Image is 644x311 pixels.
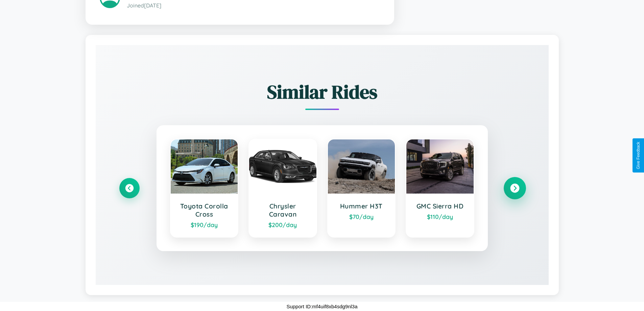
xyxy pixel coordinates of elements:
[335,202,388,210] h3: Hummer H3T
[177,221,231,228] div: $ 190 /day
[413,213,467,220] div: $ 110 /day
[248,139,317,238] a: Chrysler Caravan$200/day
[177,202,231,218] h3: Toyota Corolla Cross
[636,142,641,169] div: Give Feedback
[119,79,525,105] h2: Similar Rides
[335,213,388,220] div: $ 70 /day
[406,139,474,238] a: GMC Sierra HD$110/day
[327,139,396,238] a: Hummer H3T$70/day
[256,221,310,228] div: $ 200 /day
[413,202,467,210] h3: GMC Sierra HD
[286,302,357,311] p: Support ID: mf4uif8xb4sdg9nl3a
[170,139,239,238] a: Toyota Corolla Cross$190/day
[256,202,310,218] h3: Chrysler Caravan
[127,1,380,10] p: Joined [DATE]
